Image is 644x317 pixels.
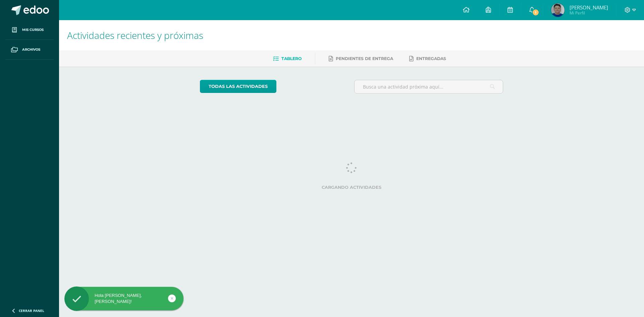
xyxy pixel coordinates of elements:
a: Pendientes de entrega [329,53,393,64]
span: Actividades recientes y próximas [67,29,203,42]
span: Entregadas [416,56,446,61]
span: Cerrar panel [19,308,44,313]
span: [PERSON_NAME] [570,4,608,11]
a: Archivos [5,40,54,60]
span: Mi Perfil [570,10,608,16]
a: Mis cursos [5,20,54,40]
span: Archivos [22,47,40,52]
span: Mis cursos [22,27,44,33]
span: Pendientes de entrega [336,56,393,61]
input: Busca una actividad próxima aquí... [355,80,503,93]
label: Cargando actividades [200,185,503,190]
span: 1 [532,9,539,16]
a: Tablero [273,53,302,64]
div: Hola [PERSON_NAME], [PERSON_NAME]! [64,293,183,305]
img: 57a48d8702f892de463ac40911e205c9.png [551,3,565,17]
a: Entregadas [409,53,446,64]
span: Tablero [281,56,302,61]
a: todas las Actividades [200,80,276,93]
